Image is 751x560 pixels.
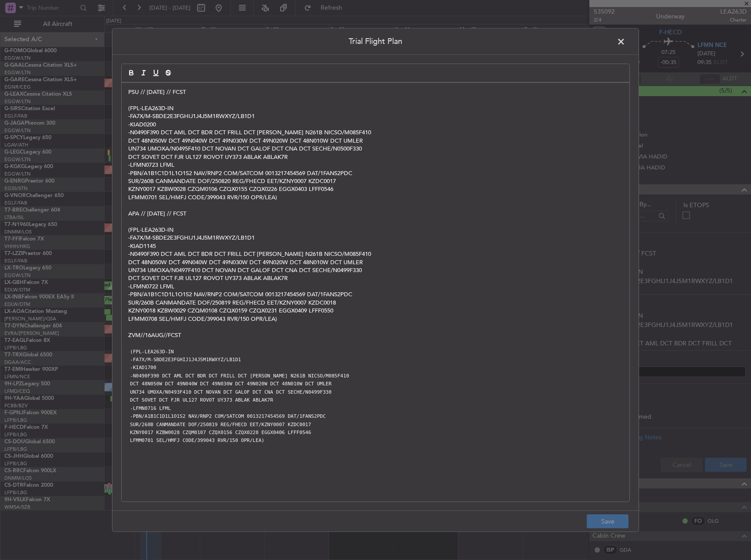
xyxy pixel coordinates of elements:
[128,274,623,282] p: DCT SOVET DCT FJR UL127 ROVOT UY373 ABLAK ABLAK7R
[128,266,623,274] p: UN734 UMOXA/N0497F410 DCT NOVAN DCT GALOF DCT CNA DCT SECHE/N0499F330
[128,315,623,323] p: LFMM0708 SEL/HMFJ CODE/399043 RVR/150 OPR/LEA)
[128,234,623,242] p: -FA7X/M-SBDE2E3FGHIJ1J4J5M1RWXYZ/LB1D1
[128,210,623,218] p: APA // [DATE] // FCST
[128,331,623,339] p: ZVM//16AUG//FCST
[128,299,623,307] p: SUR/260B CANMANDATE DOF/250819 REG/FHECD EET/KZNY0007 KZDC0018
[128,291,623,298] p: -PBN/A1B1C1D1L1O1S2 NAV/RNP2 COM/SATCOM 0013217454569 DAT/1FANS2PDC
[128,307,623,315] p: KZNY0018 KZBW0029 CZQM0108 CZQX0159 CZQX0231 EGGX0409 LFFF0550
[128,283,623,291] p: -LFMN0722 LFML
[128,194,623,201] p: LFMM0701 SEL/HMFJ CODE/399043 RVR/150 OPR/LEA)
[128,242,623,250] p: -KIAD1145
[128,250,623,258] p: -N0490F390 DCT AML DCT BDR DCT FRILL DCT [PERSON_NAME] N261B NICSO/M085F410
[128,226,623,234] p: (FPL-LEA263D-IN
[128,258,623,266] p: DCT 48N050W DCT 49N040W DCT 49N030W DCT 49N020W DCT 48N010W DCT UMLER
